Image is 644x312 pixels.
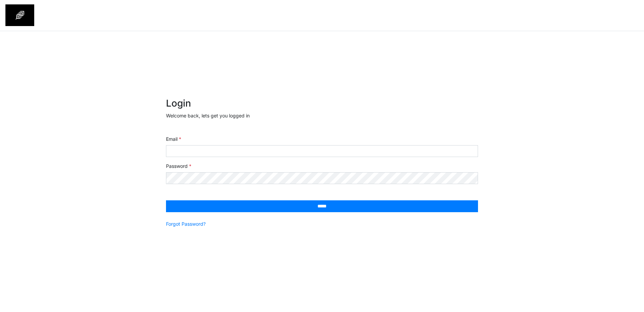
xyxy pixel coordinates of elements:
[166,112,478,119] p: Welcome back, lets get you logged in
[166,162,191,170] label: Password
[166,220,206,227] a: Forgot Password?
[166,135,181,142] label: Email
[166,98,478,109] h2: Login
[5,4,34,26] img: spp logo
